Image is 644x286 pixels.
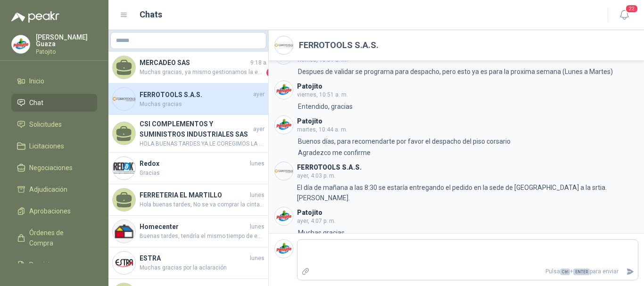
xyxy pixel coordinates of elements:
p: Agradezco me confirme [298,147,371,158]
span: ENTER [573,269,590,275]
img: Company Logo [275,116,293,134]
span: ayer, 4:03 p. m. [297,172,336,179]
img: Company Logo [113,157,135,180]
p: Entendido, gracias [298,101,353,112]
span: Aprobaciones [29,206,71,216]
h4: Redox [140,158,248,169]
a: Company LogoESTRAlunesMuchas gracias por la aclaración [108,247,268,279]
a: Remisiones [11,256,97,274]
img: Logo peakr [11,11,59,23]
img: Company Logo [275,240,293,258]
h1: Chats [140,8,162,21]
p: Buenos días, para recomendarte por favor el despacho del piso corsario [298,136,511,147]
span: 9:18 a. m. [250,58,276,67]
span: ayer [253,125,264,134]
a: Inicio [11,72,97,90]
span: 22 [625,4,638,13]
a: CSI COMPLEMENTOS Y SUMINISTROS INDUSTRIALES SASayerHOLA BUENAS TARDES YA LE COREGIMOS LA FECHA EL... [108,115,268,153]
span: Inicio [29,76,44,86]
img: Company Logo [275,162,293,180]
span: Muchas gracias por la aclaración [140,263,264,272]
span: viernes, 10:51 a. m. [297,57,348,63]
a: Solicitudes [11,115,97,133]
p: Despues de validar se programa para despacho, pero esto ya es para la proxima semana (Lunes a Mar... [298,66,613,77]
span: Negociaciones [29,163,73,173]
span: Remisiones [29,260,64,270]
img: Company Logo [12,35,30,53]
a: Adjudicación [11,180,97,198]
h4: ESTRA [140,253,248,263]
h3: FERROTOOLS S.A.S. [297,165,362,170]
a: FERRETERIA EL MARTILLOlunesHola buenas tardes, No se va comprar la cinta, ya que se requieren las... [108,184,268,216]
button: Enviar [622,263,638,280]
span: lunes [250,191,264,200]
span: lunes [250,254,264,263]
h4: CSI COMPLEMENTOS Y SUMINISTROS INDUSTRIALES SAS [140,119,251,139]
img: Company Logo [113,88,135,110]
a: Órdenes de Compra [11,224,97,252]
span: Muchas gracias [140,100,264,109]
span: Adjudicación [29,184,67,195]
span: 1 [266,68,276,77]
span: ayer, 4:07 p. m. [297,218,336,224]
img: Company Logo [275,81,293,99]
h4: FERRETERIA EL MARTILLO [140,190,248,200]
button: 22 [616,7,633,24]
span: ayer [253,90,264,99]
a: Chat [11,94,97,112]
a: MERCADEO SAS9:18 a. m.Muchas gracias, ya mismo gestionamos la entrega.1 [108,52,268,83]
span: lunes [250,159,264,168]
h4: MERCADEO SAS [140,57,248,68]
span: HOLA BUENAS TARDES YA LE COREGIMOS LA FECHA EL PRECIO ES EL MISMO [140,139,264,148]
p: El día de mañana a las 8:30 se estaría entregando el pedido en la sede de [GEOGRAPHIC_DATA] a la ... [297,182,638,203]
span: Hola buenas tardes, No se va comprar la cinta, ya que se requieren las 6 Unidades, y el proveedor... [140,200,264,209]
img: Company Logo [275,36,293,54]
img: Company Logo [275,207,293,225]
span: Órdenes de Compra [29,228,88,248]
p: Patojito [36,49,97,55]
label: Adjuntar archivos [297,263,314,280]
span: Muchas gracias, ya mismo gestionamos la entrega. [140,68,264,77]
h4: FERROTOOLS S.A.S. [140,90,251,100]
span: Buenas tardes, tendría el mismo tiempo de entrega. Nuevamente, podemos recomendarlo para entrega ... [140,232,264,241]
h4: Homecenter [140,221,248,232]
span: Chat [29,98,43,108]
p: [PERSON_NAME] Guaza [36,34,97,47]
img: Company Logo [113,252,135,274]
span: lunes [250,222,264,231]
a: Company LogoHomecenterlunesBuenas tardes, tendría el mismo tiempo de entrega. Nuevamente, podemos... [108,216,268,247]
a: Company LogoFERROTOOLS S.A.S.ayerMuchas gracias [108,83,268,115]
p: Pulsa + para enviar [314,263,623,280]
p: Muchas gracias [298,228,345,238]
a: Company LogoRedoxlunesGracias [108,153,268,184]
h3: Patojito [297,84,322,89]
span: Licitaciones [29,141,64,151]
h3: Patojito [297,119,322,124]
img: Company Logo [113,220,135,243]
a: Negociaciones [11,159,97,177]
span: Ctrl [560,269,570,275]
span: Solicitudes [29,119,62,130]
h2: FERROTOOLS S.A.S. [299,39,379,52]
span: martes, 10:44 a. m. [297,126,347,133]
a: Aprobaciones [11,202,97,220]
h3: Patojito [297,210,322,215]
a: Licitaciones [11,137,97,155]
span: viernes, 10:51 a. m. [297,91,348,98]
span: Gracias [140,169,264,178]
